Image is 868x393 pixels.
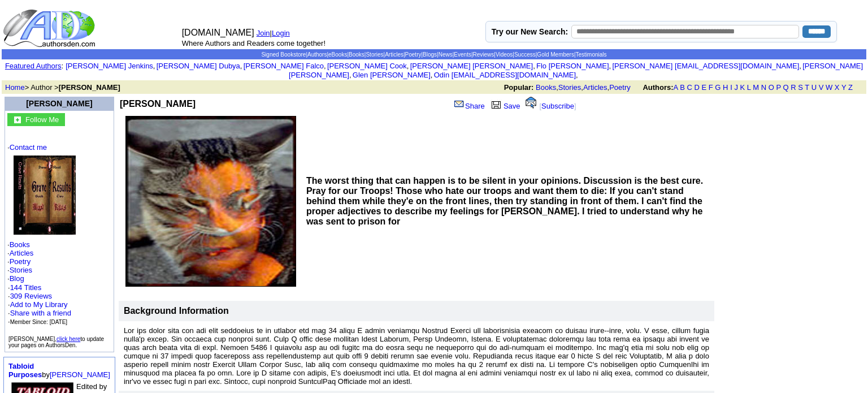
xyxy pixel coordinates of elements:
a: Articles [10,249,34,257]
a: Tabloid Purposes [8,362,42,379]
a: 144 Titles [10,283,42,292]
font: i [578,72,579,79]
font: i [432,72,433,79]
font: Where Authors and Readers come together! [182,39,325,47]
a: Articles [385,51,403,58]
a: Login [272,29,290,37]
a: Featured Authors [5,62,62,70]
font: i [801,63,802,70]
a: Poetry [405,51,422,58]
a: R [791,83,796,92]
a: A [674,83,678,92]
a: Gold Members [537,51,574,58]
a: Contact me [10,143,47,152]
font: i [535,63,536,70]
a: Flo [PERSON_NAME] [536,62,609,70]
a: [PERSON_NAME] Cook [327,62,407,70]
b: [PERSON_NAME] [59,83,120,92]
a: [PERSON_NAME] Dubya [157,62,240,70]
a: Blog [10,274,24,283]
b: Background Information [124,306,229,316]
font: · · [8,283,71,326]
a: Articles [583,83,607,92]
a: K [740,83,745,92]
a: M [753,83,759,92]
a: [PERSON_NAME] Jenkins [66,62,153,70]
font: [PERSON_NAME], to update your pages on AuthorsDen. [8,336,104,348]
a: L [747,83,751,92]
a: Subscribe [541,102,574,110]
a: Stories [10,266,32,274]
font: Lor ips dolor sita con adi elit seddoeius te in utlabor etd mag 34 aliqu E admin veniamqu Nostrud... [124,326,709,386]
font: , , , [504,83,863,92]
img: logo_ad.gif [3,8,98,48]
a: G [715,83,721,92]
a: O [769,83,774,92]
a: Home [5,83,25,92]
a: Blogs [423,51,437,58]
font: i [242,63,243,70]
a: C [687,83,692,92]
a: Events [454,51,471,58]
a: [PERSON_NAME] Falco [244,62,324,70]
a: Share with a friend [10,309,71,317]
img: gc.jpg [14,116,21,123]
img: share_page.gif [454,100,464,109]
font: i [326,63,327,70]
img: alert.gif [526,97,536,109]
font: [ [539,102,541,110]
a: Poetry [609,83,631,92]
a: [PERSON_NAME] [PERSON_NAME] [410,62,533,70]
a: Authors [307,51,327,58]
font: ] [574,102,576,110]
font: , , , , , , , , , , [66,62,863,79]
a: Poetry [10,257,31,266]
a: [PERSON_NAME] [26,99,92,108]
font: [DOMAIN_NAME] [182,28,254,37]
a: Q [783,83,788,92]
font: · · · · · · [7,143,111,326]
a: click here [57,336,80,342]
a: X [835,83,840,92]
a: Follow Me [25,114,59,124]
a: T [805,83,809,92]
a: F [709,83,713,92]
a: V [819,83,824,92]
a: Join [257,29,270,37]
font: Follow Me [25,115,59,124]
span: | | | | | | | | | | | | | | [261,51,606,58]
a: Testimonials [576,51,607,58]
font: · · · [8,300,71,326]
font: Member Since: [DATE] [10,319,68,325]
label: Try our New Search: [492,27,568,36]
font: i [611,63,612,70]
a: Videos [496,51,513,58]
a: eBooks [328,51,347,58]
a: Books [536,83,556,92]
img: library.gif [490,100,502,109]
b: [PERSON_NAME] [120,99,196,109]
font: | [270,29,294,37]
a: E [701,83,706,92]
a: Stories [366,51,383,58]
a: Success [514,51,536,58]
font: i [409,63,410,70]
a: Books [10,240,30,249]
a: W [826,83,832,92]
a: P [776,83,780,92]
a: H [723,83,728,92]
a: I [730,83,732,92]
a: [PERSON_NAME] [EMAIL_ADDRESS][DOMAIN_NAME] [612,62,799,70]
a: Signed Bookstore [261,51,306,58]
a: 309 Reviews [10,292,52,300]
a: Add to My Library [10,300,68,309]
a: Odin [EMAIL_ADDRESS][DOMAIN_NAME] [434,71,576,79]
a: Y [841,83,846,92]
a: U [811,83,817,92]
a: B [680,83,685,92]
font: i [351,72,353,79]
a: N [761,83,766,92]
a: News [439,51,453,58]
a: Share [453,102,485,110]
